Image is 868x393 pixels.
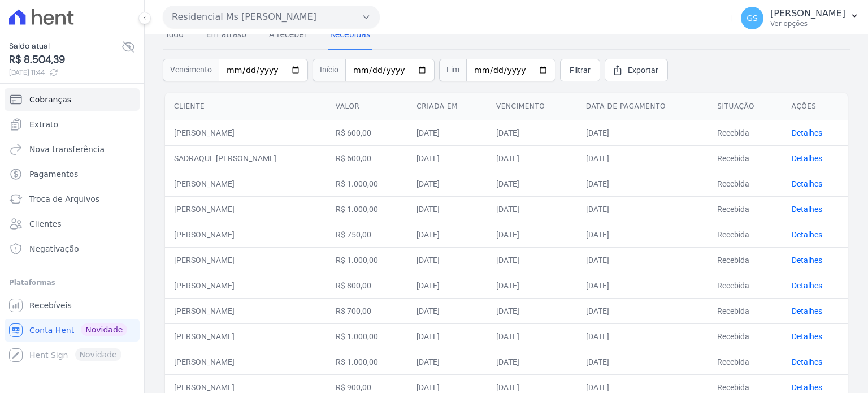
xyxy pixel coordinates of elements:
td: [DATE] [407,222,487,247]
a: Recebíveis [5,294,140,317]
a: Detalhes [792,205,822,214]
td: Recebida [708,120,782,145]
div: Plataformas [9,276,135,290]
td: R$ 700,00 [327,298,408,323]
td: [DATE] [487,298,577,323]
td: [DATE] [577,222,708,247]
a: Detalhes [792,179,822,188]
td: R$ 750,00 [327,222,408,247]
td: [DATE] [577,273,708,298]
th: Valor [327,93,408,120]
span: Extrato [29,119,58,130]
td: [DATE] [407,145,487,171]
button: Residencial Ms [PERSON_NAME] [163,6,380,28]
a: Detalhes [792,230,822,239]
td: [PERSON_NAME] [165,298,327,323]
span: Negativação [29,243,79,254]
td: [DATE] [407,247,487,273]
td: [DATE] [577,196,708,222]
span: Vencimento [163,59,219,81]
a: Pagamentos [5,163,140,185]
span: R$ 8.504,39 [9,52,121,67]
a: Exportar [605,59,668,81]
td: R$ 1.000,00 [327,349,408,374]
td: R$ 1.000,00 [327,171,408,196]
span: Nova transferência [29,144,105,155]
p: [PERSON_NAME] [770,8,845,19]
th: Criada em [407,93,487,120]
td: [PERSON_NAME] [165,120,327,145]
td: [PERSON_NAME] [165,273,327,298]
td: Recebida [708,349,782,374]
td: R$ 600,00 [327,120,408,145]
a: Em atraso [204,21,249,50]
a: Cobranças [5,88,140,111]
th: Cliente [165,93,327,120]
a: Detalhes [792,306,822,316]
td: [PERSON_NAME] [165,196,327,222]
td: [DATE] [577,349,708,374]
span: Saldo atual [9,40,121,52]
span: Conta Hent [29,325,74,336]
a: Negativação [5,237,140,260]
a: Recebidas [328,21,373,50]
a: Filtrar [560,59,600,81]
td: Recebida [708,171,782,196]
p: Ver opções [770,19,845,28]
a: Detalhes [792,154,822,163]
td: [DATE] [487,196,577,222]
span: GS [747,14,758,22]
td: [DATE] [487,145,577,171]
td: Recebida [708,222,782,247]
span: Filtrar [570,64,591,76]
td: Recebida [708,273,782,298]
td: [PERSON_NAME] [165,323,327,349]
td: [DATE] [487,171,577,196]
a: Detalhes [792,357,822,366]
td: [DATE] [487,349,577,374]
span: Novidade [81,323,127,336]
a: A receber [267,21,310,50]
a: Detalhes [792,281,822,290]
td: R$ 1.000,00 [327,196,408,222]
span: Pagamentos [29,169,78,180]
td: Recebida [708,145,782,171]
span: Recebíveis [29,300,72,311]
td: Recebida [708,247,782,273]
td: [DATE] [407,323,487,349]
span: Troca de Arquivos [29,193,99,205]
td: [DATE] [577,145,708,171]
td: [DATE] [577,323,708,349]
td: R$ 1.000,00 [327,323,408,349]
td: [PERSON_NAME] [165,247,327,273]
th: Ações [783,93,848,120]
span: Início [313,59,345,81]
a: Extrato [5,113,140,136]
td: [DATE] [577,120,708,145]
td: [DATE] [577,247,708,273]
a: Troca de Arquivos [5,188,140,210]
td: [DATE] [487,120,577,145]
td: [DATE] [407,196,487,222]
a: Detalhes [792,383,822,392]
span: Cobranças [29,94,71,105]
th: Vencimento [487,93,577,120]
td: Recebida [708,323,782,349]
a: Detalhes [792,128,822,137]
td: [DATE] [487,222,577,247]
td: R$ 1.000,00 [327,247,408,273]
a: Detalhes [792,332,822,341]
a: Detalhes [792,256,822,265]
td: [PERSON_NAME] [165,171,327,196]
td: [DATE] [577,171,708,196]
span: Fim [439,59,466,81]
td: SADRAQUE [PERSON_NAME] [165,145,327,171]
td: [DATE] [577,298,708,323]
button: GS [PERSON_NAME] Ver opções [732,2,868,34]
td: [PERSON_NAME] [165,349,327,374]
td: [PERSON_NAME] [165,222,327,247]
a: Nova transferência [5,138,140,161]
td: Recebida [708,298,782,323]
td: [DATE] [487,273,577,298]
th: Situação [708,93,782,120]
